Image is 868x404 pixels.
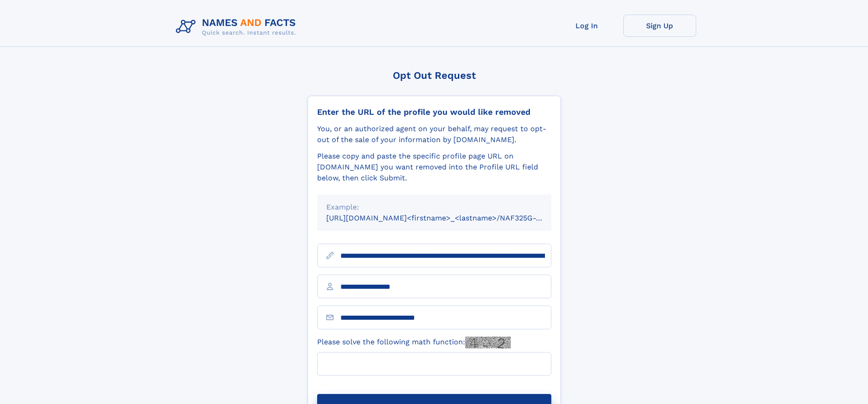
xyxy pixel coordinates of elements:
a: Log In [550,15,623,37]
a: Sign Up [623,15,696,37]
small: [URL][DOMAIN_NAME]<firstname>_<lastname>/NAF325G-xxxxxxxx [326,214,569,222]
div: Example: [326,202,542,213]
div: Opt Out Request [308,70,561,81]
label: Please solve the following math function: [317,337,511,348]
div: Please copy and paste the specific profile page URL on [DOMAIN_NAME] you want removed into the Pr... [317,151,551,184]
div: You, or an authorized agent on your behalf, may request to opt-out of the sale of your informatio... [317,123,551,145]
div: Enter the URL of the profile you would like removed [317,107,551,117]
img: Logo Names and Facts [172,15,303,39]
